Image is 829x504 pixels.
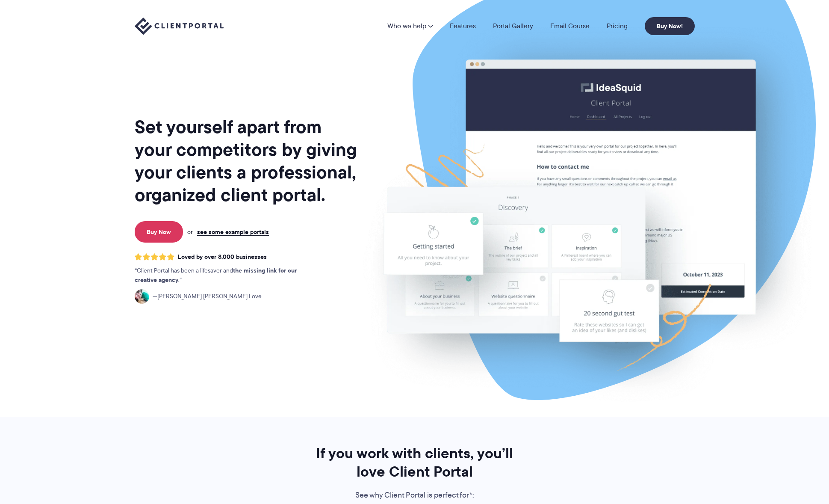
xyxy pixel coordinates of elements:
span: or [187,228,193,236]
strong: the missing link for our creative agency [135,266,297,285]
p: Client Portal has been a lifesaver and . [135,266,314,285]
a: Portal Gallery [493,23,533,30]
a: Features [450,23,476,30]
a: Pricing [607,23,628,30]
a: Email Course [550,23,590,30]
a: see some example portals [197,228,269,236]
p: See why Client Portal is perfect for*: [304,489,525,502]
span: [PERSON_NAME] [PERSON_NAME] Love [153,292,262,301]
a: Buy Now [135,221,183,243]
a: Who we help [387,23,433,30]
a: Buy Now! [645,17,695,35]
h1: Set yourself apart from your competitors by giving your clients a professional, organized client ... [135,116,359,206]
span: Loved by over 8,000 businesses [178,253,267,261]
h2: If you work with clients, you’ll love Client Portal [304,444,525,481]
